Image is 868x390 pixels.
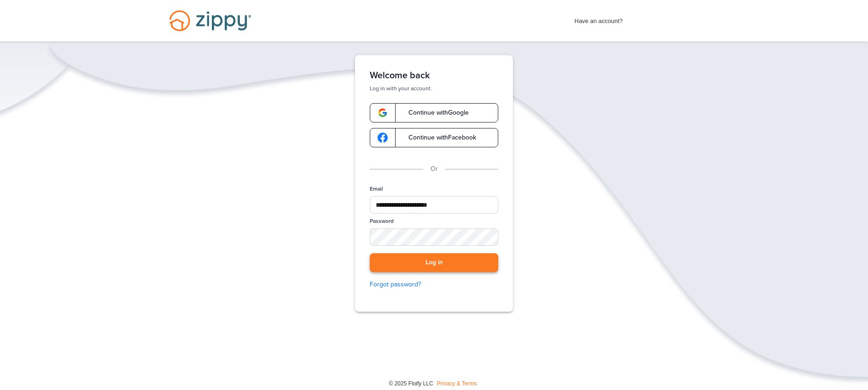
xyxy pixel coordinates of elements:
span: Continue with Facebook [399,134,476,141]
a: Forgot password? [370,279,498,290]
a: google-logoContinue withGoogle [370,103,498,122]
span: Continue with Google [399,110,469,116]
label: Password [370,217,394,225]
button: Log in [370,253,498,272]
p: Log in with your account. [370,85,498,92]
h1: Welcome back [370,70,498,81]
a: Privacy & Terms [437,380,477,387]
a: google-logoContinue withFacebook [370,128,498,147]
label: Email [370,185,383,193]
input: Email [370,196,498,214]
span: Have an account? [575,12,623,26]
img: google-logo [378,133,388,143]
img: google-logo [378,108,388,118]
p: Or [431,164,438,174]
span: © 2025 Floify LLC [389,380,433,387]
input: Password [370,228,498,246]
